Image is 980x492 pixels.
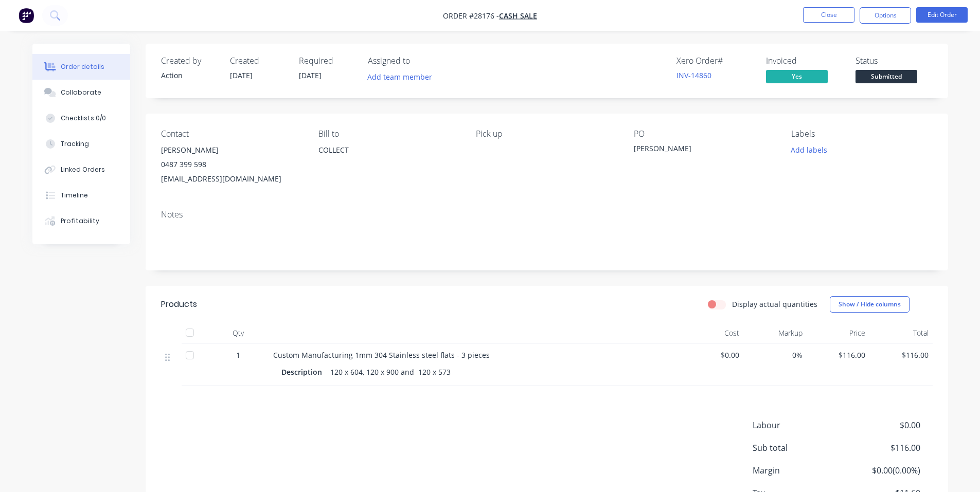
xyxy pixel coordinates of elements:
button: Edit Order [916,7,968,23]
div: [PERSON_NAME]0487 399 598[EMAIL_ADDRESS][DOMAIN_NAME] [161,143,302,186]
div: 120 x 604, 120 x 900 and 120 x 573 [326,365,455,379]
span: Margin [753,464,844,477]
span: [DATE] [299,70,322,80]
div: PO [634,129,775,139]
button: Linked Orders [32,157,130,183]
a: CASH SALE [499,11,537,21]
div: Products [161,298,197,311]
button: Add labels [786,143,833,157]
span: Custom Manufacturing 1mm 304 Stainless steel flats - 3 pieces [273,350,490,360]
label: Display actual quantities [732,299,817,309]
div: Notes [161,210,933,220]
span: $116.00 [811,350,866,360]
div: Required [299,56,355,66]
div: Created by [161,56,218,66]
div: Checklists 0/0 [61,114,106,123]
button: Add team member [368,70,438,84]
button: Checklists 0/0 [32,105,130,131]
div: [PERSON_NAME] [634,143,762,157]
button: Tracking [32,131,130,157]
div: Collaborate [61,88,101,97]
div: Action [161,70,218,81]
span: $0.00 [685,350,740,360]
div: Description [281,365,326,379]
div: Xero Order # [676,56,754,66]
div: Invoiced [766,56,843,66]
span: $116.00 [844,442,920,454]
div: Markup [743,323,807,343]
div: Contact [161,129,302,139]
span: Order #28176 - [443,11,499,21]
span: Sub total [753,442,844,454]
div: Created [230,56,287,66]
div: [PERSON_NAME] [161,143,302,157]
div: Timeline [61,191,88,200]
button: Submitted [856,70,917,85]
span: Yes [766,70,828,83]
span: 0% [747,350,803,360]
div: Qty [207,323,269,343]
div: Linked Orders [61,165,105,174]
div: Tracking [61,139,89,149]
button: Profitability [32,208,130,234]
button: Timeline [32,183,130,208]
div: Status [856,56,933,66]
button: Order details [32,54,130,80]
div: COLLECT [318,143,459,157]
button: Show / Hide columns [830,296,910,313]
div: Cost [681,323,744,343]
div: Bill to [318,129,459,139]
span: $0.00 [844,419,920,431]
div: COLLECT [318,143,459,176]
span: [DATE] [230,70,253,80]
div: Pick up [476,129,617,139]
div: Price [807,323,870,343]
button: Add team member [362,70,437,84]
button: Collaborate [32,80,130,105]
div: [EMAIL_ADDRESS][DOMAIN_NAME] [161,172,302,186]
div: Order details [61,62,104,71]
span: Submitted [856,70,917,83]
span: $116.00 [874,350,929,360]
span: $0.00 ( 0.00 %) [844,464,920,477]
span: Labour [753,419,844,431]
div: Labels [791,129,932,139]
div: Assigned to [368,56,471,66]
button: Options [860,7,911,24]
div: 0487 399 598 [161,157,302,172]
div: Total [869,323,933,343]
span: 1 [236,350,240,360]
div: Profitability [61,216,99,226]
button: Close [803,7,854,23]
img: Factory [19,8,34,23]
a: INV-14860 [676,70,711,80]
